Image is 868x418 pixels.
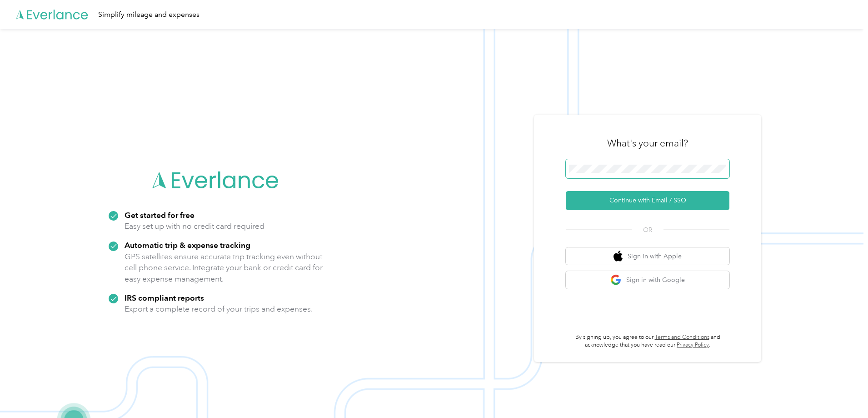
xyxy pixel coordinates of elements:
span: OR [632,225,663,235]
div: Simplify mileage and expenses [98,9,200,20]
a: Terms and Conditions [655,334,709,341]
img: apple logo [614,251,623,262]
a: Privacy Policy [677,342,709,348]
strong: IRS compliant reports [125,293,204,302]
p: By signing up, you agree to our and acknowledge that you have read our . [566,333,729,349]
strong: Get started for free [125,210,195,220]
p: Export a complete record of your trips and expenses. [125,303,313,315]
p: GPS satellites ensure accurate trip tracking even without cell phone service. Integrate your bank... [125,251,323,285]
button: Continue with Email / SSO [566,191,729,210]
img: google logo [610,274,622,286]
button: google logoSign in with Google [566,271,729,289]
h3: What's your email? [607,137,688,150]
p: Easy set up with no credit card required [125,221,264,232]
button: apple logoSign in with Apple [566,247,729,265]
strong: Automatic trip & expense tracking [125,240,250,250]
